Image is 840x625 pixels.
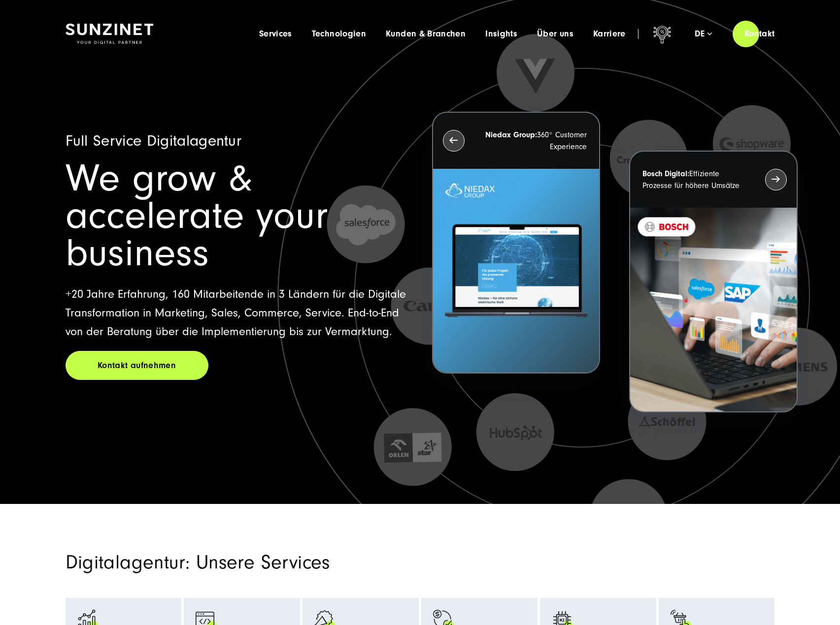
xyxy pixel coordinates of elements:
img: BOSCH - Kundeprojekt - Digital Transformation Agentur SUNZINET [630,208,796,412]
strong: Niedax Group: [485,130,537,139]
a: Kontakt [733,20,787,48]
p: Effiziente Prozesse für höhere Umsätze [642,168,747,191]
a: Karriere [593,29,626,39]
h2: Digitalagentur: Unsere Services [66,553,534,572]
a: Kunden & Branchen [386,29,466,39]
h1: We grow & accelerate your business [66,160,408,272]
img: SUNZINET Full Service Digital Agentur [66,24,153,44]
a: Services [259,29,292,39]
div: de [695,29,712,39]
img: Letztes Projekt von Niedax. Ein Laptop auf dem die Niedax Website geöffnet ist, auf blauem Hinter... [433,169,599,373]
a: Insights [485,29,517,39]
button: Bosch Digital:Effiziente Prozesse für höhere Umsätze BOSCH - Kundeprojekt - Digital Transformatio... [629,151,797,413]
p: +20 Jahre Erfahrung, 160 Mitarbeitende in 3 Ländern für die Digitale Transformation in Marketing,... [66,285,408,341]
a: Technologien [312,29,366,39]
button: Niedax Group:360° Customer Experience Letztes Projekt von Niedax. Ein Laptop auf dem die Niedax W... [432,112,600,374]
span: Full Service Digitalagentur [66,132,242,150]
p: 360° Customer Experience [482,129,587,153]
a: Über uns [537,29,573,39]
strong: Bosch Digital: [642,169,689,178]
a: Kontakt aufnehmen [66,351,208,380]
